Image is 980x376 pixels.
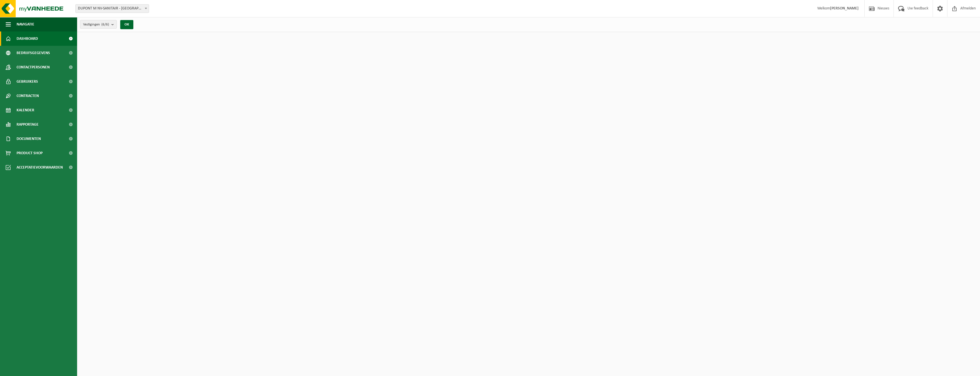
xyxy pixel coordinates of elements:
span: Acceptatievoorwaarden [17,160,63,175]
strong: [PERSON_NAME] [830,6,859,11]
span: DUPONT M NV-SANITAIR - WERVIK [76,5,149,13]
span: Navigatie [17,17,34,31]
span: Bedrijfsgegevens [17,46,50,60]
span: Kalender [17,103,34,117]
span: Contracten [17,89,39,103]
span: Contactpersonen [17,60,50,74]
span: Product Shop [17,146,43,160]
span: Dashboard [17,31,38,46]
span: Rapportage [17,117,39,132]
span: Vestigingen [83,20,109,29]
span: Documenten [17,132,41,146]
button: OK [120,20,133,29]
count: (6/6) [101,23,109,26]
span: DUPONT M NV-SANITAIR - WERVIK [75,4,149,13]
iframe: chat widget [3,363,95,376]
button: Vestigingen(6/6) [80,20,117,29]
span: Gebruikers [17,74,38,89]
